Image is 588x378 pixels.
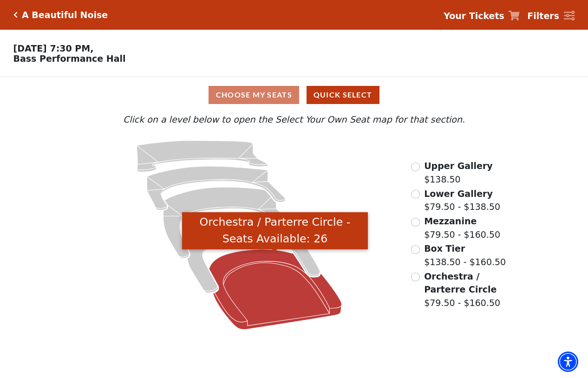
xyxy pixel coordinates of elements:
[424,270,508,310] label: $79.50 - $160.50
[424,243,465,254] span: Box Tier
[444,9,520,23] a: Your Tickets
[424,189,493,199] span: Lower Gallery
[22,10,108,20] h5: A Beautiful Noise
[80,113,508,126] p: Click on a level below to open the Select Your Own Seat map for that section.
[424,161,493,171] span: Upper Gallery
[527,9,575,23] a: Filters
[411,163,420,171] input: Upper Gallery$138.50
[411,273,420,281] input: Orchestra / Parterre Circle$79.50 - $160.50
[424,242,506,268] label: $138.50 - $160.50
[444,11,504,21] strong: Your Tickets
[307,86,379,104] button: Quick Select
[137,141,268,172] path: Upper Gallery - Seats Available: 295
[424,216,477,226] span: Mezzanine
[13,12,18,18] a: Click here to go back to filters
[411,245,420,254] input: Box Tier$138.50 - $160.50
[182,212,368,250] div: Orchestra / Parterre Circle - Seats Available: 26
[411,218,420,227] input: Mezzanine$79.50 - $160.50
[424,159,493,186] label: $138.50
[424,215,500,241] label: $79.50 - $160.50
[424,271,497,295] span: Orchestra / Parterre Circle
[558,352,578,372] div: Accessibility Menu
[424,187,500,214] label: $79.50 - $138.50
[209,249,341,329] path: Orchestra / Parterre Circle - Seats Available: 26
[527,11,559,21] strong: Filters
[411,190,420,199] input: Lower Gallery$79.50 - $138.50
